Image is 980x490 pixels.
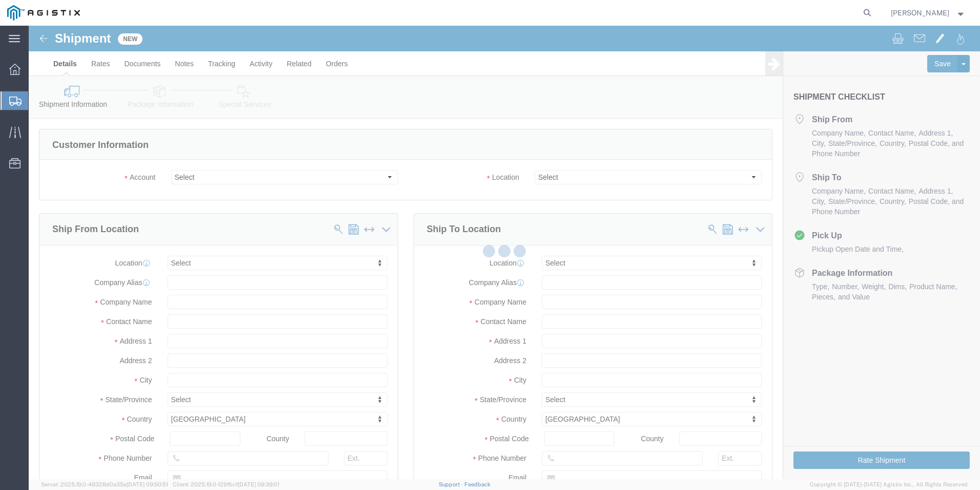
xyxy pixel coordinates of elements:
[439,481,464,487] a: Support
[7,5,80,21] img: logo
[173,481,279,487] span: Client: 2025.19.0-129fbcf
[464,481,491,487] a: Feedback
[810,480,968,489] span: Copyright © [DATE]-[DATE] Agistix Inc., All Rights Reserved
[891,7,949,18] span: Jose Figueroa
[890,7,966,19] button: [PERSON_NAME]
[41,481,168,487] span: Server: 2025.19.0-49328d0a35e
[127,481,168,487] span: [DATE] 09:50:51
[238,481,279,487] span: [DATE] 09:39:01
